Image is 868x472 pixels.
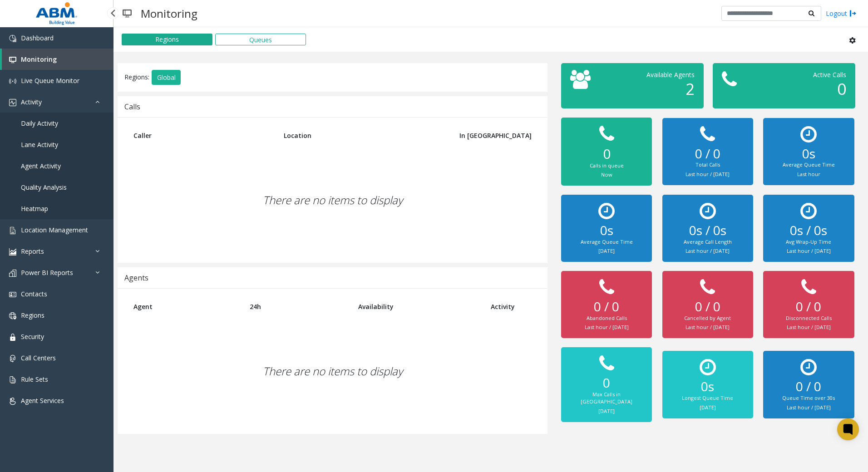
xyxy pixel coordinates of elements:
[277,124,437,147] th: Location
[570,146,643,162] h2: 0
[21,34,54,42] span: Dashboard
[21,183,67,192] span: Quality Analysis
[772,299,845,315] h2: 0 / 0
[127,318,538,425] div: There are no items to display
[671,394,744,402] div: Longest Queue Time
[484,295,538,318] th: Activity
[136,2,202,25] h3: Monitoring
[671,379,744,394] h2: 0s
[797,171,820,177] small: Last hour
[21,332,44,341] span: Security
[21,375,48,383] span: Rule Sets
[9,312,16,320] img: 'icon'
[127,147,538,254] div: There are no items to display
[152,70,181,85] button: Global
[21,140,58,149] span: Lane Activity
[772,379,845,394] h2: 0 / 0
[21,354,56,362] span: Call Centers
[9,78,16,85] img: 'icon'
[21,226,88,234] span: Location Management
[21,396,64,405] span: Agent Services
[122,34,212,45] button: Regions
[124,101,140,113] div: Calls
[570,391,643,406] div: Max Calls in [GEOGRAPHIC_DATA]
[9,398,16,405] img: 'icon'
[772,223,845,238] h2: 0s / 0s
[127,295,243,318] th: Agent
[787,324,831,330] small: Last hour / [DATE]
[787,404,831,411] small: Last hour / [DATE]
[21,162,61,170] span: Agent Activity
[772,394,845,402] div: Queue Time over 30s
[9,334,16,341] img: 'icon'
[772,161,845,169] div: Average Queue Time
[21,119,58,128] span: Daily Activity
[772,238,845,246] div: Avg Wrap-Up Time
[837,78,846,99] span: 0
[570,375,643,391] h2: 0
[9,35,16,42] img: 'icon'
[9,291,16,298] img: 'icon'
[21,290,47,298] span: Contacts
[671,315,744,322] div: Cancelled by Agent
[9,227,16,234] img: 'icon'
[585,324,629,330] small: Last hour / [DATE]
[772,315,845,322] div: Disconnected Calls
[124,272,148,284] div: Agents
[598,247,615,254] small: [DATE]
[686,324,730,330] small: Last hour / [DATE]
[9,99,16,106] img: 'icon'
[9,248,16,256] img: 'icon'
[570,315,643,322] div: Abandoned Calls
[9,270,16,277] img: 'icon'
[849,9,857,18] img: logout
[9,376,16,383] img: 'icon'
[787,247,831,254] small: Last hour / [DATE]
[700,404,716,411] small: [DATE]
[21,268,73,277] span: Power BI Reports
[826,9,857,18] a: Logout
[671,161,744,169] div: Total Calls
[671,238,744,246] div: Average Call Length
[21,204,48,213] span: Heatmap
[21,55,57,64] span: Monitoring
[598,408,615,414] small: [DATE]
[9,355,16,362] img: 'icon'
[671,223,744,238] h2: 0s / 0s
[2,49,113,70] a: Monitoring
[21,76,79,85] span: Live Queue Monitor
[21,311,44,320] span: Regions
[570,238,643,246] div: Average Queue Time
[570,299,643,315] h2: 0 / 0
[124,72,149,81] span: Regions:
[686,247,730,254] small: Last hour / [DATE]
[123,2,132,25] img: pageIcon
[646,70,695,79] span: Available Agents
[570,162,643,170] div: Calls in queue
[243,295,351,318] th: 24h
[671,299,744,315] h2: 0 / 0
[21,247,44,256] span: Reports
[127,124,277,147] th: Caller
[21,98,42,106] span: Activity
[215,34,306,45] button: Queues
[437,124,538,147] th: In [GEOGRAPHIC_DATA]
[686,78,695,99] span: 2
[686,171,730,177] small: Last hour / [DATE]
[772,146,845,162] h2: 0s
[9,56,16,64] img: 'icon'
[570,223,643,238] h2: 0s
[601,171,612,178] small: Now
[351,295,484,318] th: Availability
[813,70,846,79] span: Active Calls
[671,146,744,162] h2: 0 / 0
